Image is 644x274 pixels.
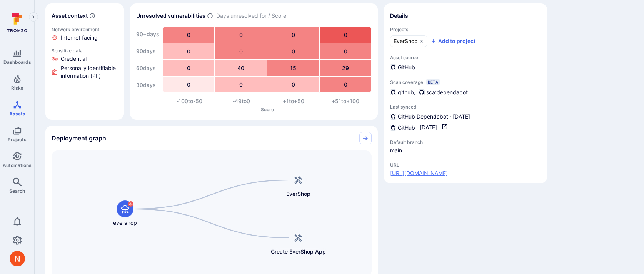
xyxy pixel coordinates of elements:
span: Automations [3,162,32,168]
div: 0 [267,43,319,59]
svg: Automatically discovered context associated with the asset [89,13,95,19]
span: GitHub Dependabot [398,113,448,120]
h2: Deployment graph [52,134,106,142]
div: 29 [320,60,371,76]
span: Dashboards [3,59,31,65]
span: Default branch [390,139,452,145]
p: · [439,124,440,132]
div: Neeren Patki [10,251,25,266]
span: URL [390,162,448,168]
span: Projects [8,137,27,142]
div: 0 [215,43,267,59]
div: 0 [320,43,371,59]
div: 0 [163,27,214,43]
div: 0 [215,27,267,43]
h2: Asset context [52,12,88,20]
i: Expand navigation menu [31,14,36,20]
div: 0 [267,27,319,43]
div: 15 [267,60,319,76]
span: Risks [11,85,23,91]
li: Credential [52,55,118,63]
div: 40 [215,60,267,76]
div: 0 [163,43,214,59]
h2: Details [390,12,408,20]
div: sca:dependabot [419,88,468,96]
div: 0 [163,60,214,76]
div: -49 to 0 [215,97,268,105]
span: EverShop [286,190,310,198]
span: Search [9,188,25,194]
span: EverShop [394,37,418,45]
span: Projects [390,27,541,32]
img: ACg8ocIprwjrgDQnDsNSk9Ghn5p5-B8DpAKWoJ5Gi9syOE4K59tr4Q=s96-c [10,251,25,266]
div: 0 [267,77,319,92]
span: evershop [113,219,137,227]
div: 90 days [136,43,159,59]
span: main [390,147,452,154]
p: · [450,113,451,120]
div: 0 [320,27,371,43]
h2: Unresolved vulnerabilities [136,12,205,20]
a: Click to view evidence [50,25,119,43]
span: Create EverShop App [271,248,326,256]
div: 0 [215,77,267,92]
a: Open in GitHub dashboard [442,124,448,132]
a: [URL][DOMAIN_NAME] [390,169,448,177]
a: EverShop [390,35,427,47]
span: [DATE] [420,124,437,132]
span: Assets [9,111,25,117]
span: Number of vulnerabilities in status ‘Open’ ‘Triaged’ and ‘In process’ divided by score and scanne... [207,12,213,20]
div: 30 days [136,77,159,93]
p: Network environment [52,27,118,32]
div: 60 days [136,60,159,76]
p: · [417,124,418,132]
span: Days unresolved for / Score [216,12,286,20]
div: Beta [426,79,440,85]
span: Asset source [390,55,541,60]
div: 0 [163,77,214,92]
p: Sensitive data [52,48,118,53]
div: Collapse [45,126,378,150]
li: Personally identifiable information (PII) [52,64,118,80]
div: 0 [320,77,371,92]
a: Click to view evidence [50,46,119,81]
button: Expand navigation menu [29,12,38,22]
p: Score [163,107,372,112]
div: -100 to -50 [163,97,215,105]
div: github [390,88,414,96]
span: [DATE] [453,113,470,120]
div: 90+ days [136,27,159,42]
div: GitHub [390,63,415,71]
li: Internet facing [52,34,118,42]
div: +1 to +50 [267,97,320,105]
span: Scan coverage [390,79,423,85]
span: GitHub [398,124,415,132]
button: Add to project [430,37,475,45]
div: +51 to +100 [320,97,372,105]
span: Last synced [390,104,541,110]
